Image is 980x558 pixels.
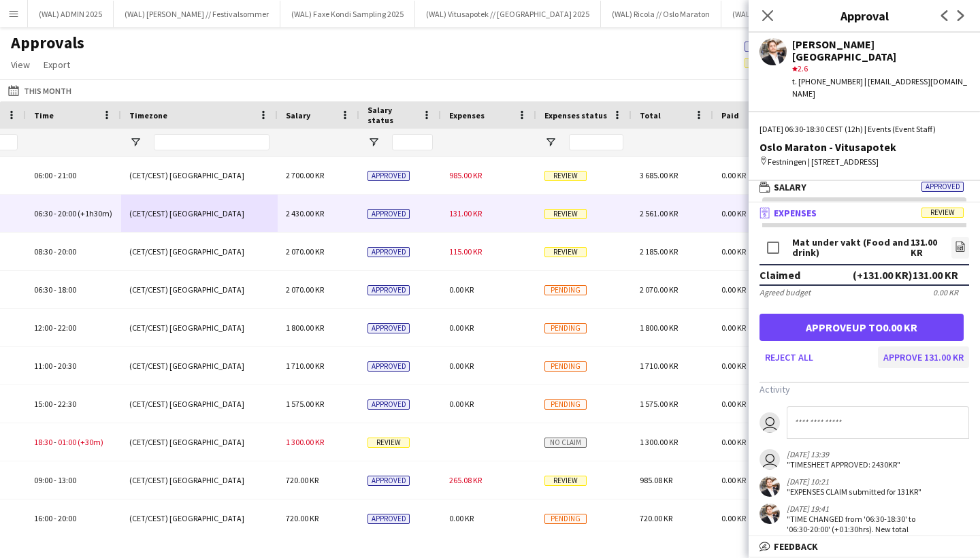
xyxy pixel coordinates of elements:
[121,195,278,232] div: (CET/CEST) [GEOGRAPHIC_DATA]
[78,208,112,218] span: (+1h30m)
[774,540,818,553] span: Feedback
[544,399,587,410] span: Pending
[449,110,485,120] span: Expenses
[721,110,739,120] span: Paid
[154,134,269,150] input: Timezone Filter Input
[367,105,416,125] span: Salary status
[787,487,921,497] div: "EXPENSES CLAIM submitted for 131KR"
[721,399,746,409] span: 0.00 KR
[367,136,380,148] button: Open Filter Menu
[640,208,678,218] span: 2 561.00 KR
[58,323,76,333] span: 22:00
[759,346,819,368] button: Reject all
[721,208,746,218] span: 0.00 KR
[759,141,969,153] div: Oslo Maraton - Vitusapotek
[11,59,30,71] span: View
[911,237,943,258] div: 131.00 KR
[286,110,310,120] span: Salary
[721,1,800,27] button: (WAL) Coop 2025
[34,323,52,333] span: 12:00
[286,399,324,409] span: 1 575.00 KR
[759,287,811,297] div: Agreed budget
[121,271,278,308] div: (CET/CEST) [GEOGRAPHIC_DATA]
[544,285,587,295] span: Pending
[749,177,980,197] mat-expansion-panel-header: SalaryApproved
[367,361,410,372] span: Approved
[34,246,52,257] span: 08:30
[449,208,482,218] span: 131.00 KR
[792,76,969,100] div: t. [PHONE_NUMBER] | [EMAIL_ADDRESS][DOMAIN_NAME]
[286,475,318,485] span: 720.00 KR
[58,361,76,371] span: 20:30
[721,361,746,371] span: 0.00 KR
[921,208,964,218] span: Review
[640,110,661,120] span: Total
[129,136,142,148] button: Open Filter Menu
[544,514,587,524] span: Pending
[54,475,56,485] span: -
[114,1,280,27] button: (WAL) [PERSON_NAME] // Festivalsommer
[640,513,672,523] span: 720.00 KR
[44,59,70,71] span: Export
[721,246,746,257] span: 0.00 KR
[544,136,557,148] button: Open Filter Menu
[544,247,587,257] span: Review
[5,56,35,73] a: View
[58,170,76,180] span: 21:00
[921,182,964,192] span: Approved
[544,438,587,448] span: No claim
[759,268,800,282] div: Claimed
[58,208,76,218] span: 20:00
[367,476,410,486] span: Approved
[640,437,678,447] span: 1 300.00 KR
[449,475,482,485] span: 265.08 KR
[38,56,76,73] a: Export
[286,246,324,257] span: 2 070.00 KR
[286,170,324,180] span: 2 700.00 KR
[774,207,817,219] span: Expenses
[28,1,114,27] button: (WAL) ADMIN 2025
[121,423,278,461] div: (CET/CEST) [GEOGRAPHIC_DATA]
[121,461,278,499] div: (CET/CEST) [GEOGRAPHIC_DATA]
[34,110,54,120] span: Time
[54,399,56,409] span: -
[54,284,56,295] span: -
[286,361,324,371] span: 1 710.00 KR
[759,123,969,135] div: [DATE] 06:30-18:30 CEST (12h) | Events (Event Staff)
[34,399,52,409] span: 15:00
[749,536,980,557] mat-expansion-panel-header: Feedback
[121,499,278,537] div: (CET/CEST) [GEOGRAPHIC_DATA]
[54,208,56,218] span: -
[392,134,433,150] input: Salary status Filter Input
[745,39,849,52] span: 1013 of 1838
[54,361,56,371] span: -
[121,233,278,270] div: (CET/CEST) [GEOGRAPHIC_DATA]
[721,323,746,333] span: 0.00 KR
[121,347,278,384] div: (CET/CEST) [GEOGRAPHIC_DATA]
[544,209,587,219] span: Review
[792,63,969,75] div: 2.6
[745,56,811,68] span: 103
[749,7,980,24] h3: Approval
[569,134,623,150] input: Expenses status Filter Input
[774,181,806,193] span: Salary
[449,361,474,371] span: 0.00 KR
[759,314,964,341] button: Approveup to0.00 KR
[544,361,587,372] span: Pending
[54,437,56,447] span: -
[640,475,672,485] span: 985.08 KR
[449,170,482,180] span: 985.00 KR
[878,346,969,368] button: Approve 131.00 KR
[367,209,410,219] span: Approved
[721,437,746,447] span: 0.00 KR
[286,208,324,218] span: 2 430.00 KR
[640,170,678,180] span: 3 685.00 KR
[787,504,927,514] div: [DATE] 19:41
[34,437,52,447] span: 18:30
[367,171,410,181] span: Approved
[933,287,958,297] div: 0.00 KR
[54,323,56,333] span: -
[121,157,278,194] div: (CET/CEST) [GEOGRAPHIC_DATA]
[34,208,52,218] span: 06:30
[787,459,900,470] div: "TIMESHEET APPROVED: 2430KR"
